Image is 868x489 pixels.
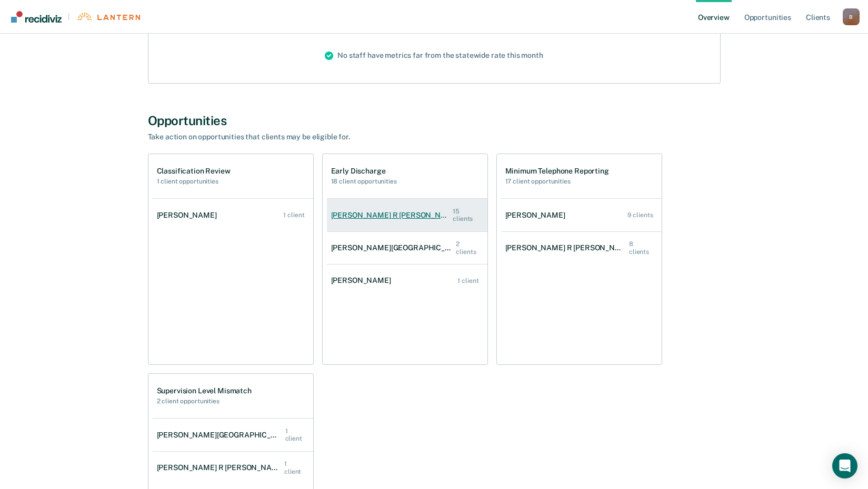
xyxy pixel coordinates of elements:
[148,133,516,141] div: Take action on opportunities that clients may be eligible for.
[285,427,305,443] div: 1 client
[843,8,860,25] button: Profile dropdown button
[316,28,552,83] div: No staff have metrics far from the statewide rate this month
[157,431,285,440] div: [PERSON_NAME][GEOGRAPHIC_DATA]
[153,200,313,230] a: [PERSON_NAME] 1 client
[331,178,397,185] h2: 18 client opportunities
[453,208,478,223] div: 15 clients
[331,243,456,252] div: [PERSON_NAME][GEOGRAPHIC_DATA]
[148,113,721,128] div: Opportunities
[157,386,252,395] h1: Supervision Level Mismatch
[331,167,397,176] h1: Early Discharge
[629,240,653,256] div: 8 clients
[327,197,487,233] a: [PERSON_NAME] R [PERSON_NAME] 15 clients
[832,453,857,478] div: Open Intercom Messenger
[157,167,231,176] h1: Classification Review
[505,167,609,176] h1: Minimum Telephone Reporting
[501,230,662,266] a: [PERSON_NAME] R [PERSON_NAME] 8 clients
[331,211,453,220] div: [PERSON_NAME] R [PERSON_NAME]
[283,211,304,219] div: 1 client
[157,398,252,405] h2: 2 client opportunities
[505,178,609,185] h2: 17 client opportunities
[157,178,231,185] h2: 1 client opportunities
[456,240,478,256] div: 2 clients
[331,276,395,285] div: [PERSON_NAME]
[501,200,662,230] a: [PERSON_NAME] 9 clients
[157,463,285,472] div: [PERSON_NAME] R [PERSON_NAME]
[284,460,305,475] div: 1 client
[505,211,570,220] div: [PERSON_NAME]
[457,277,478,284] div: 1 client
[327,230,487,266] a: [PERSON_NAME][GEOGRAPHIC_DATA] 2 clients
[157,211,221,220] div: [PERSON_NAME]
[11,11,62,23] img: Recidiviz
[153,417,313,453] a: [PERSON_NAME][GEOGRAPHIC_DATA] 1 client
[62,12,76,21] span: |
[505,243,629,252] div: [PERSON_NAME] R [PERSON_NAME]
[627,211,653,219] div: 9 clients
[327,266,487,296] a: [PERSON_NAME] 1 client
[843,8,860,25] div: B
[153,450,313,486] a: [PERSON_NAME] R [PERSON_NAME] 1 client
[76,13,140,21] img: Lantern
